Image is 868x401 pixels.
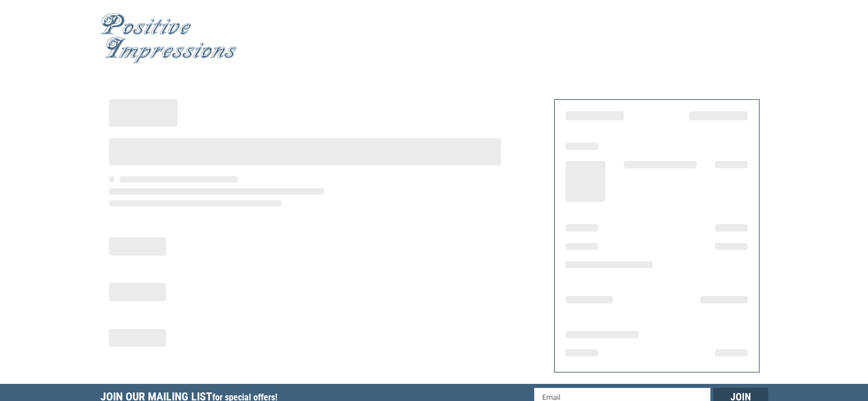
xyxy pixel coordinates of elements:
[100,13,237,64] img: Positive Impressions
